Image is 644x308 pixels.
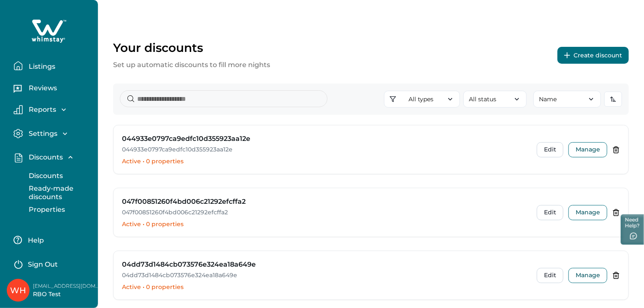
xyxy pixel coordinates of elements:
button: Reviews [14,81,91,98]
p: 04dd73d1484cb073576e324ea18a649e [122,271,527,280]
p: Reviews [26,84,57,92]
p: Set up automatic discounts to fill more nights [113,60,270,70]
p: RBO Test [33,290,100,299]
p: Active • 0 properties [122,283,527,292]
button: Ready-made discounts [19,184,97,201]
button: Discounts [14,153,91,162]
h3: 044933e0797ca9edfc10d355923aa12e [122,134,250,144]
p: 047f00851260f4bd006c21292efcffa2 [122,208,527,217]
p: Sign Out [28,260,58,269]
button: Sign Out [14,255,88,272]
p: Active • 0 properties [122,157,527,166]
h3: 04dd73d1484cb073576e324ea18a649e [122,259,256,270]
p: Your discounts [113,41,270,55]
h3: 047f00851260f4bd006c21292efcffa2 [122,197,246,207]
p: 044933e0797ca9edfc10d355923aa12e [122,146,527,154]
p: [EMAIL_ADDRESS][DOMAIN_NAME] [33,282,100,290]
p: Reports [26,105,56,114]
div: Discounts [14,168,91,218]
p: Ready-made discounts [26,184,97,201]
button: Listings [14,57,91,74]
button: Edit [537,142,563,157]
button: Manage [568,142,607,157]
button: Edit [537,268,563,283]
button: Reports [14,105,91,114]
button: Settings [14,129,91,138]
button: Edit [537,205,563,220]
p: Discounts [26,153,63,162]
div: Whimstay Host [10,280,26,300]
button: Manage [568,205,607,220]
button: Discounts [19,168,97,184]
p: Properties [26,205,65,214]
button: Help [14,232,88,249]
p: Help [25,236,44,245]
button: Create discount [557,47,629,64]
button: Manage [568,268,607,283]
p: Settings [26,130,57,138]
p: Discounts [26,172,63,180]
p: Active • 0 properties [122,220,527,229]
p: Listings [26,62,55,71]
button: Properties [19,201,97,218]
